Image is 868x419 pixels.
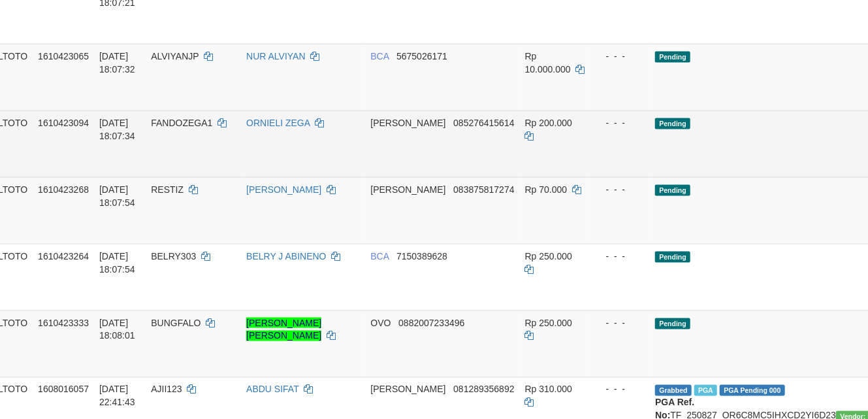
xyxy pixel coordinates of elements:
[370,184,445,195] span: [PERSON_NAME]
[246,118,310,128] a: ORNIELI ZEGA
[655,385,692,396] span: Grabbed
[525,384,572,395] span: Rp 310.000
[370,384,445,395] span: [PERSON_NAME]
[99,384,135,408] span: [DATE] 22:41:43
[370,251,389,261] span: BCA
[99,184,135,208] span: [DATE] 18:07:54
[99,251,135,275] span: [DATE] 18:07:54
[655,252,690,263] span: Pending
[99,318,135,341] span: [DATE] 18:08:01
[246,251,326,261] a: BELRY J ABINENO
[38,118,89,128] span: 1610423094
[151,384,182,395] span: AJII123
[596,50,645,63] div: - - -
[525,118,572,128] span: Rp 200.000
[596,383,645,396] div: - - -
[596,250,645,263] div: - - -
[655,118,690,129] span: Pending
[151,251,196,261] span: BELRY303
[246,318,321,341] a: [PERSON_NAME] [PERSON_NAME]
[396,251,447,261] span: Copy 7150389628 to clipboard
[99,118,135,141] span: [DATE] 18:07:34
[525,251,572,261] span: Rp 250.000
[525,318,572,328] span: Rp 250.000
[370,51,389,61] span: BCA
[246,51,306,61] a: NUR ALVIYAN
[694,385,717,396] span: Marked by bylanggota2
[596,316,645,329] div: - - -
[596,116,645,129] div: - - -
[38,251,89,261] span: 1610423264
[398,318,464,328] span: Copy 0882007233496 to clipboard
[525,51,571,75] span: Rp 10.000.000
[525,184,568,195] span: Rp 70.000
[396,51,447,61] span: Copy 5675026171 to clipboard
[720,385,785,396] span: PGA Pending
[453,384,514,395] span: Copy 081289356892 to clipboard
[596,183,645,196] div: - - -
[99,51,135,75] span: [DATE] 18:07:32
[453,184,514,195] span: Copy 083875817274 to clipboard
[453,118,514,128] span: Copy 085276415614 to clipboard
[151,118,212,128] span: FANDOZEGA1
[370,118,445,128] span: [PERSON_NAME]
[655,318,690,329] span: Pending
[38,184,89,195] span: 1610423268
[38,51,89,61] span: 1610423065
[246,184,321,195] a: [PERSON_NAME]
[370,318,391,328] span: OVO
[38,384,89,395] span: 1608016057
[246,384,298,395] a: ABDU SIFAT
[151,318,201,328] span: BUNGFALO
[655,185,690,196] span: Pending
[655,52,690,63] span: Pending
[151,184,184,195] span: RESTIZ
[151,51,199,61] span: ALVIYANJP
[38,318,89,328] span: 1610423333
